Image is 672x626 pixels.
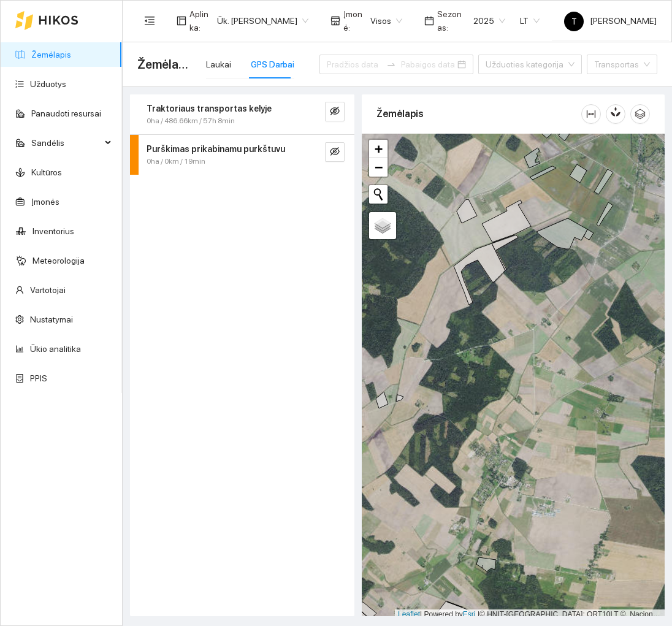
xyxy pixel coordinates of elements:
span: + [375,141,383,156]
span: 2025 [473,12,505,30]
button: Initiate a new search [369,185,388,204]
button: eye-invisible [325,142,345,162]
div: Traktoriaus transportas kelyje0ha / 486.66km / 57h 8mineye-invisible [130,94,354,134]
a: Meteorologija [32,256,85,265]
div: Laukai [206,58,231,71]
span: eye-invisible [330,147,340,158]
a: Žemėlapis [31,50,71,59]
a: Layers [369,212,396,239]
a: Kultūros [31,167,62,177]
strong: Purškimas prikabinamu purkštuvu [147,144,285,154]
span: eye-invisible [330,106,340,118]
div: GPS Darbai [251,58,294,71]
span: 0ha / 486.66km / 57h 8min [147,115,235,127]
a: Zoom out [369,158,388,177]
div: Purškimas prikabinamu purkštuvu0ha / 0km / 19mineye-invisible [130,135,354,175]
div: | Powered by © HNIT-[GEOGRAPHIC_DATA]; ORT10LT ©, Nacionalinė žemės tarnyba prie AM, [DATE]-[DATE] [395,609,665,620]
span: column-width [582,109,600,119]
a: Įmonės [31,197,59,207]
span: Visos [370,12,402,30]
a: Panaudoti resursai [31,109,101,118]
a: Užduotys [30,79,66,89]
span: [PERSON_NAME] [564,16,657,26]
button: menu-fold [137,9,162,33]
span: T [571,12,577,31]
span: − [375,159,383,175]
a: Leaflet [398,610,420,619]
a: Esri [463,610,476,619]
button: eye-invisible [325,102,345,121]
span: Įmonė : [343,7,363,34]
button: column-width [581,104,601,124]
a: PPIS [30,373,47,383]
a: Ūkio analitika [30,344,81,354]
span: layout [177,16,186,26]
input: Pradžios data [327,58,381,71]
span: LT [520,12,540,30]
span: | [478,610,479,619]
a: Vartotojai [30,285,66,295]
span: Aplinka : [189,7,210,34]
a: Nustatymai [30,315,73,324]
span: Ūk. Sigitas Krivickas [217,12,308,30]
span: calendar [424,16,434,26]
div: Žemėlapis [376,96,581,131]
span: swap-right [386,59,396,69]
span: Žemėlapis [137,55,191,74]
span: shop [330,16,340,26]
span: Sandėlis [31,131,101,155]
span: 0ha / 0km / 19min [147,156,205,167]
input: Pabaigos data [401,58,455,71]
span: Sezonas : [437,7,466,34]
span: menu-fold [144,15,155,26]
a: Inventorius [32,226,74,236]
a: Zoom in [369,140,388,158]
strong: Traktoriaus transportas kelyje [147,104,272,113]
span: to [386,59,396,69]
